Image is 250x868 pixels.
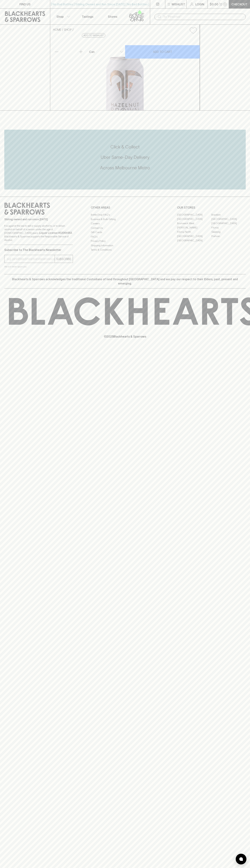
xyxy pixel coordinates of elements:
[91,230,159,235] a: Gift Cards
[211,217,246,221] a: [GEOGRAPHIC_DATA]
[172,2,185,6] p: Wishlist
[177,225,211,230] a: [PERSON_NAME]
[4,144,246,150] h5: Click & Collect
[211,225,246,230] a: Fitzroy
[91,239,159,243] a: Privacy Policy
[177,213,211,217] a: [GEOGRAPHIC_DATA]
[4,165,246,171] h5: Across Melbourne Metro
[4,130,246,189] div: Call to action block
[4,265,73,268] p: We will never spam you
[64,28,72,31] a: SHOP
[50,37,200,110] img: 70663.png
[53,28,61,31] a: HOME
[4,248,73,252] p: Subscribe to The Blackhearts Newsletter
[4,224,73,242] p: It is against the law to sell or supply alcohol to, or to obtain alcohol on behalf of a person un...
[177,238,211,243] a: [GEOGRAPHIC_DATA]
[75,9,100,24] a: Tastings
[82,14,93,19] p: Tastings
[91,248,159,252] a: Terms & Conditions
[177,234,211,238] a: [GEOGRAPHIC_DATA]
[163,14,243,20] input: Try "Pinot noir"
[153,50,172,54] p: ADD TO CART
[56,14,64,19] p: Shop
[177,205,246,210] p: OUR STORES
[125,45,200,59] button: ADD TO CART
[100,9,125,24] a: Stores
[91,205,159,210] p: OTHER AREAS
[19,2,31,6] p: FIND US
[211,230,246,234] a: Geelong
[91,235,159,239] a: FAQ's
[211,213,246,217] a: Braddon
[4,218,73,221] p: Sibling owned and run since [DATE]
[108,14,117,19] p: Stores
[177,230,211,234] a: Fitzroy North
[239,857,243,861] img: bubble-icon
[211,221,246,225] a: [GEOGRAPHIC_DATA]
[91,243,159,248] a: Shipping Information
[56,257,71,261] p: SUBSCRIBE
[39,231,72,234] strong: Liquor License #32064953
[55,255,73,263] button: SUBSCRIBE
[91,213,159,217] a: Bottle Drop FAQ's
[88,48,125,55] div: Can
[91,226,159,230] a: Contact Us
[211,234,246,238] a: Prahran
[177,221,211,225] a: Brunswick West
[231,2,247,6] p: Checkout
[7,277,243,286] p: Blackhearts & Sparrows acknowledges the traditional Custodians of land throughout [GEOGRAPHIC_DAT...
[210,2,218,6] p: $0.00
[195,2,204,6] p: Login
[4,154,246,160] h5: Uber Same-Day Delivery
[91,217,159,221] a: Business & Bulk Gifting
[177,217,211,221] a: [GEOGRAPHIC_DATA]
[7,256,55,262] input: e.g. jane@blackheartsandsparrows.com.au
[89,50,95,54] p: Can
[82,33,105,38] button: Add to wishlist
[188,26,198,35] button: Add to wishlist
[224,3,226,5] p: 0
[50,9,75,24] button: Shop
[91,221,159,226] a: Careers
